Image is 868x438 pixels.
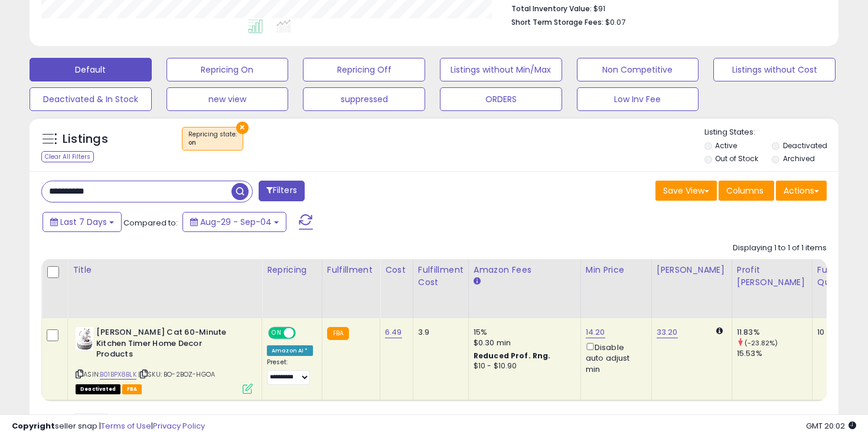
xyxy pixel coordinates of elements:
[783,153,815,164] label: Archived
[605,17,625,28] span: $0.07
[418,327,459,338] div: 3.9
[43,212,122,232] button: Last 7 Days
[704,127,839,138] p: Listing States:
[269,328,284,338] span: ON
[657,264,727,276] div: [PERSON_NAME]
[101,420,151,432] a: Terms of Use
[96,327,240,363] b: [PERSON_NAME] Cat 60-Minute Kitchen Timer Home Decor Products
[267,345,313,356] div: Amazon AI *
[474,264,576,276] div: Amazon Fees
[122,384,142,394] span: FBA
[440,58,562,81] button: Listings without Min/Max
[200,216,272,228] span: Aug-29 - Sep-04
[577,87,699,111] button: Low Inv Fee
[41,151,94,162] div: Clear All Filters
[259,181,305,201] button: Filters
[511,4,592,14] b: Total Inventory Value:
[76,327,253,393] div: ASIN:
[236,122,249,134] button: ×
[474,276,481,287] small: Amazon Fees.
[167,58,289,81] button: Repricing On
[737,348,812,359] div: 15.53%
[586,341,642,375] div: Disable auto adjust min
[30,87,152,111] button: Deactivated & In Stock
[12,420,55,432] strong: Copyright
[511,1,818,15] li: $91
[76,327,93,351] img: 311RPPEvo7L._SL40_.jpg
[783,140,827,151] label: Deactivated
[586,264,647,276] div: Min Price
[267,358,313,385] div: Preset:
[657,326,678,338] a: 33.20
[385,264,408,276] div: Cost
[726,185,763,197] span: Columns
[138,370,215,379] span: | SKU: BO-2BOZ-HGOA
[737,327,812,338] div: 11.83%
[474,361,572,371] div: $10 - $10.90
[715,140,737,151] label: Active
[60,216,107,228] span: Last 7 Days
[713,58,836,81] button: Listings without Cost
[182,212,286,232] button: Aug-29 - Sep-04
[474,327,572,338] div: 15%
[806,420,856,432] span: 2025-09-12 20:02 GMT
[123,217,178,228] span: Compared to:
[586,326,605,338] a: 14.20
[294,328,313,338] span: OFF
[577,58,699,81] button: Non Competitive
[303,58,425,81] button: Repricing Off
[188,130,237,148] span: Repricing state :
[73,264,257,276] div: Title
[303,87,425,111] button: suppressed
[745,338,778,348] small: (-23.82%)
[719,181,774,201] button: Columns
[776,181,827,201] button: Actions
[327,327,349,340] small: FBA
[76,384,120,394] span: All listings that are unavailable for purchase on Amazon for any reason other than out-of-stock
[385,326,402,338] a: 6.49
[327,264,375,276] div: Fulfillment
[188,139,237,147] div: on
[12,421,205,432] div: seller snap | |
[440,87,562,111] button: ORDERS
[715,153,758,164] label: Out of Stock
[511,17,603,27] b: Short Term Storage Fees:
[418,264,464,289] div: Fulfillment Cost
[474,351,551,361] b: Reduced Prof. Rng.
[100,370,136,380] a: B01BPX8BLK
[733,243,827,254] div: Displaying 1 to 1 of 1 items
[474,338,572,348] div: $0.30 min
[167,87,289,111] button: new view
[63,131,108,148] h5: Listings
[817,327,854,338] div: 10
[267,264,317,276] div: Repricing
[153,420,205,432] a: Privacy Policy
[737,264,807,289] div: Profit [PERSON_NAME]
[30,58,152,81] button: Default
[817,264,858,289] div: Fulfillable Quantity
[655,181,717,201] button: Save View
